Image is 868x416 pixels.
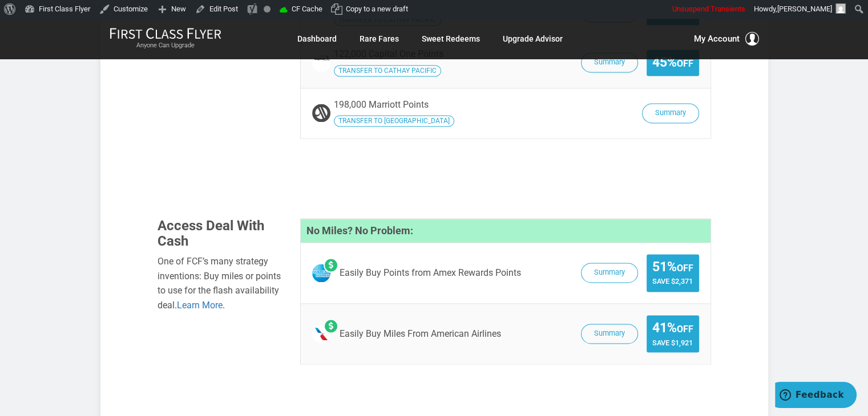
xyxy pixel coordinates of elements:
iframe: Opens a widget where you can find more information [775,382,857,410]
a: Sweet Redeems [422,28,480,49]
button: Summary [581,263,638,283]
span: Transfer your Marriott Points to Iberia [334,115,454,127]
small: Anyone Can Upgrade [110,42,221,50]
small: Off [677,324,693,335]
a: Dashboard [297,28,337,49]
span: Save $1,921 [652,338,693,346]
a: Rare Fares [360,28,399,49]
span: 41% [652,321,693,335]
a: Upgrade Advisor [503,28,563,49]
a: Learn More [177,300,223,311]
h4: No Miles? No Problem: [301,219,710,243]
span: Save $2,371 [652,277,693,286]
span: Easily Buy Points from Amex Rewards Points [340,268,521,278]
span: Transfer your Capital One Points to Cathay Pacific [334,65,441,76]
span: 51% [652,260,693,274]
div: One of FCF’s many strategy inventions: Buy miles or points to use for the flash availability deal. . [158,254,283,312]
button: Summary [581,324,638,344]
span: Unsuspend Transients [672,5,745,13]
button: My Account [694,32,759,46]
button: Summary [581,52,638,72]
button: Summary [642,103,699,123]
a: First Class FlyerAnyone Can Upgrade [110,27,221,50]
h3: Access Deal With Cash [158,218,283,248]
small: Off [677,263,693,274]
span: 198,000 Marriott Points [334,99,429,110]
span: [PERSON_NAME] [777,5,832,13]
small: Off [677,58,693,69]
img: First Class Flyer [110,27,221,39]
span: My Account [694,32,740,46]
span: Easily Buy Miles From American Airlines [340,329,501,339]
span: 45% [652,55,693,70]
